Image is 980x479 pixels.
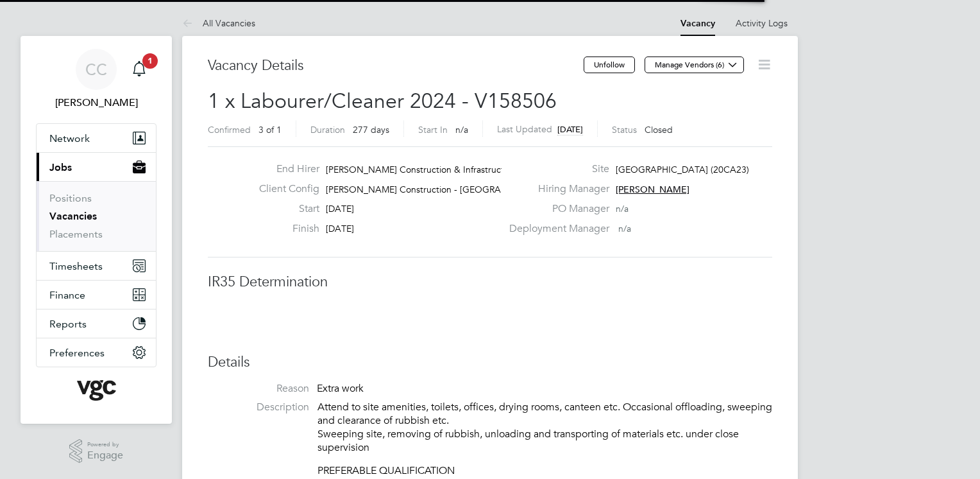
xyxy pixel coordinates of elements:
a: Powered byEngage [69,439,124,464]
a: All Vacancies [182,17,255,29]
a: Positions [49,192,92,204]
label: End Hirer [249,162,319,176]
span: [PERSON_NAME] Construction - [GEOGRAPHIC_DATA] [326,184,552,195]
span: Network [49,132,90,144]
a: Vacancy [680,18,715,29]
label: Start In [418,124,448,135]
span: CC [85,61,107,78]
nav: Main navigation [21,36,172,424]
label: Last Updated [497,123,552,135]
p: Attend to site amenities, toilets, offices, drying rooms, canteen etc. Occasional offloading, swe... [317,401,772,454]
a: Vacancies [49,210,97,222]
h3: IR35 Determination [208,273,772,292]
button: Finance [37,281,156,309]
label: Reason [208,382,309,396]
label: PO Manager [502,202,609,216]
span: Engage [87,450,123,461]
span: n/a [616,203,629,214]
span: 277 days [353,124,389,135]
label: Hiring Manager [502,182,609,196]
label: Finish [249,222,319,236]
span: n/a [455,124,468,135]
span: [PERSON_NAME] Construction & Infrastruct… [326,164,513,175]
span: [DATE] [326,223,354,234]
label: Status [612,124,637,135]
button: Preferences [37,338,156,367]
label: Confirmed [208,124,251,135]
button: Network [37,124,156,152]
a: Placements [49,228,103,240]
h3: Details [208,353,772,372]
label: Client Config [249,182,319,196]
label: Deployment Manager [502,222,609,236]
span: [GEOGRAPHIC_DATA] (20CA23) [616,164,749,175]
label: Description [208,401,309,414]
span: Extra work [317,382,364,395]
a: Go to home page [36,380,156,401]
button: Manage Vendors (6) [645,57,744,73]
button: Reports [37,309,156,338]
span: Timesheets [49,260,103,272]
a: 1 [126,49,152,90]
h3: Vacancy Details [208,57,584,75]
div: Jobs [37,181,156,251]
span: Reports [49,318,87,330]
a: CC[PERSON_NAME] [36,49,156,110]
span: Jobs [49,161,72,173]
span: Connor Campbell [36,95,156,110]
span: Preferences [49,347,105,359]
label: Start [249,202,319,216]
span: [DATE] [557,124,583,135]
span: Powered by [87,439,123,450]
span: Finance [49,289,85,301]
span: [DATE] [326,203,354,214]
label: Duration [310,124,345,135]
span: Closed [645,124,673,135]
button: Unfollow [584,57,635,73]
button: Timesheets [37,252,156,280]
span: 1 [142,53,158,69]
button: Jobs [37,153,156,181]
span: [PERSON_NAME] [616,184,689,195]
img: vgcgroup-logo-retina.png [77,380,116,401]
span: 1 x Labourer/Cleaner 2024 - V158506 [208,89,557,114]
a: Activity Logs [736,17,788,29]
label: Site [502,162,609,176]
span: 3 of 1 [258,124,282,135]
span: n/a [618,223,631,234]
